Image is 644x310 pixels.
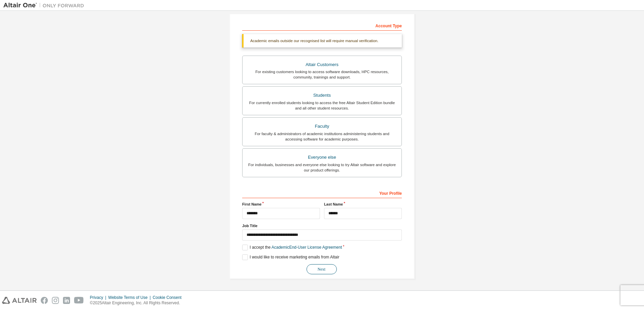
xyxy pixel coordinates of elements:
div: Privacy [90,295,108,300]
label: First Name [242,201,320,207]
div: Students [247,91,397,100]
img: altair_logo.svg [2,297,37,304]
img: Altair One [3,2,88,9]
img: youtube.svg [74,297,84,304]
div: For individuals, businesses and everyone else looking to try Altair software and explore our prod... [247,162,397,173]
a: Academic End-User License Agreement [271,245,342,250]
img: linkedin.svg [63,297,70,304]
label: Last Name [324,201,402,207]
label: I accept the [242,245,342,250]
div: Academic emails outside our recognised list will require manual verification. [242,34,402,48]
div: Account Type [242,20,402,31]
div: Altair Customers [247,60,397,69]
img: instagram.svg [52,297,59,304]
div: For existing customers looking to access software downloads, HPC resources, community, trainings ... [247,69,397,80]
p: © 2025 Altair Engineering, Inc. All Rights Reserved. [90,300,186,306]
label: Job Title [242,223,402,228]
div: Everyone else [247,153,397,162]
div: Your Profile [242,187,402,198]
div: For faculty & administrators of academic institutions administering students and accessing softwa... [247,131,397,142]
label: I would like to receive marketing emails from Altair [242,254,339,260]
img: facebook.svg [41,297,48,304]
button: Next [307,264,337,274]
div: Website Terms of Use [108,295,153,300]
div: For currently enrolled students looking to access the free Altair Student Edition bundle and all ... [247,100,397,111]
div: Cookie Consent [153,295,185,300]
div: Faculty [247,122,397,131]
